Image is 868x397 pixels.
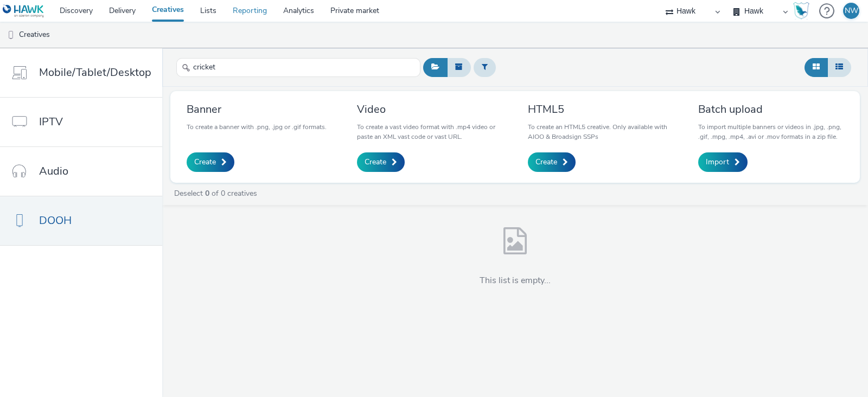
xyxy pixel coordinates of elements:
h3: Video [357,102,502,117]
a: Deselect of 0 creatives [173,188,261,198]
h3: Banner [187,102,327,117]
span: Create [365,157,386,168]
input: Search... [176,58,420,77]
span: Import [706,157,729,168]
img: Hawk Academy [793,2,809,20]
div: NW [845,3,858,19]
button: Table [827,58,851,76]
span: Audio [39,163,68,179]
img: undefined Logo [3,4,44,18]
button: Grid [805,58,828,76]
a: Hawk Academy [793,2,814,20]
h4: This list is empty... [480,275,551,287]
p: To import multiple banners or videos in .jpg, .png, .gif, .mpg, .mp4, .avi or .mov formats in a z... [698,122,844,142]
p: To create an HTML5 creative. Only available with AIOO & Broadsign SSPs [528,122,673,142]
span: IPTV [39,114,63,130]
h3: Batch upload [698,102,844,117]
a: Import [698,152,748,172]
h3: HTML5 [528,102,673,117]
a: Create [357,152,405,172]
p: To create a banner with .png, .jpg or .gif formats. [187,122,327,132]
p: To create a vast video format with .mp4 video or paste an XML vast code or vast URL. [357,122,502,142]
span: Mobile/Tablet/Desktop [39,65,151,80]
strong: 0 [205,188,209,198]
a: Create [187,152,234,172]
img: dooh [5,30,16,41]
a: Create [528,152,576,172]
span: Create [194,157,216,168]
span: Create [535,157,557,168]
span: DOOH [39,213,72,228]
